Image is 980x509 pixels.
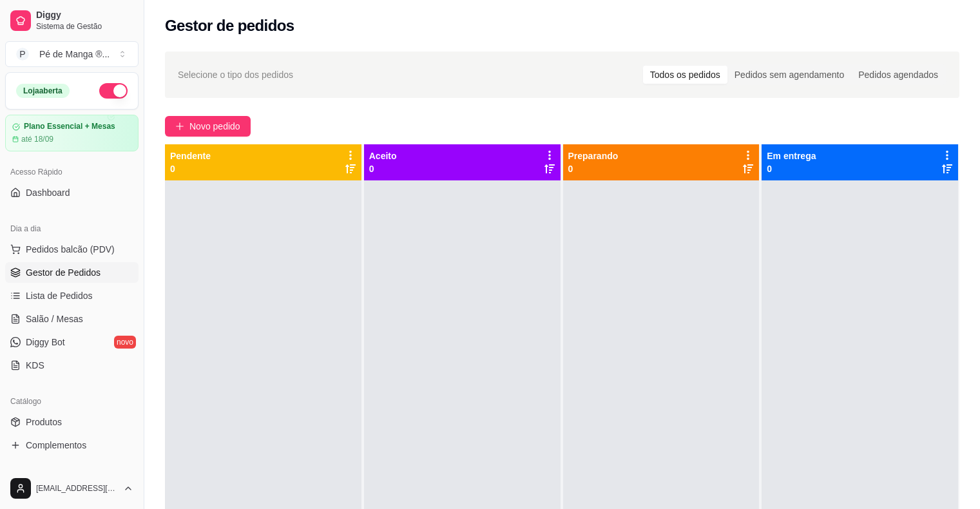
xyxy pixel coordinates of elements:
span: Diggy Bot [26,336,65,349]
button: Select a team [5,41,139,67]
a: KDS [5,355,139,376]
span: KDS [26,359,44,372]
p: 0 [568,162,619,175]
p: Preparando [568,149,619,162]
a: Complementos [5,435,139,456]
div: Loja aberta [16,84,70,98]
span: Complementos [26,439,86,452]
div: Dia a dia [5,218,139,239]
span: Pedidos balcão (PDV) [26,243,115,256]
a: Gestor de Pedidos [5,262,139,283]
article: até 18/09 [21,134,53,144]
a: Salão / Mesas [5,309,139,329]
a: Dashboard [5,182,139,203]
span: Produtos [26,416,62,428]
div: Todos os pedidos [643,66,727,84]
span: Gestor de Pedidos [26,266,101,279]
div: Acesso Rápido [5,162,139,182]
a: Lista de Pedidos [5,285,139,306]
button: Novo pedido [165,116,251,137]
span: Sistema de Gestão [36,21,133,32]
span: Diggy [36,10,133,21]
span: Salão / Mesas [26,312,83,325]
p: 0 [369,162,397,175]
span: P [16,48,29,61]
button: Alterar Status [99,83,128,99]
span: Dashboard [26,186,70,199]
div: Pé de Manga ® ... [39,48,110,61]
span: plus [175,122,184,131]
h2: Gestor de pedidos [165,15,294,36]
a: Produtos [5,412,139,432]
button: Pedidos balcão (PDV) [5,239,139,260]
button: [EMAIL_ADDRESS][DOMAIN_NAME] [5,473,139,504]
div: Pedidos sem agendamento [727,66,851,84]
p: Em entrega [767,149,816,162]
p: 0 [767,162,816,175]
span: Novo pedido [189,119,240,133]
span: Selecione o tipo dos pedidos [178,68,293,82]
a: Diggy Botnovo [5,332,139,352]
div: Catálogo [5,391,139,412]
div: Pedidos agendados [851,66,945,84]
p: 0 [170,162,211,175]
a: DiggySistema de Gestão [5,5,139,36]
span: Lista de Pedidos [26,289,93,302]
p: Pendente [170,149,211,162]
article: Plano Essencial + Mesas [24,122,115,131]
span: [EMAIL_ADDRESS][DOMAIN_NAME] [36,483,118,494]
a: Plano Essencial + Mesasaté 18/09 [5,115,139,151]
p: Aceito [369,149,397,162]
